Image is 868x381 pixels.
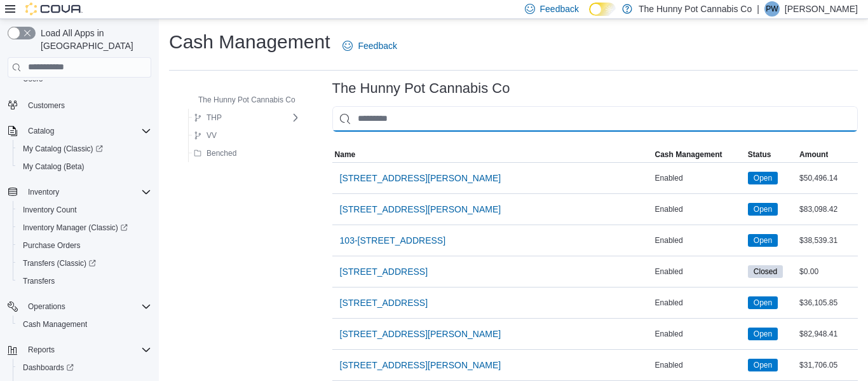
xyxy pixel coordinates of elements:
span: Inventory [28,187,59,197]
button: Reports [23,342,60,357]
p: [PERSON_NAME] [785,1,858,17]
button: Status [745,147,797,162]
a: Inventory Count [18,202,82,218]
span: Purchase Orders [18,238,151,253]
a: Feedback [337,33,402,59]
span: Closed [754,266,777,277]
a: Transfers (Classic) [13,254,156,272]
span: Status [748,149,771,160]
span: PW [766,1,778,17]
span: Dark Mode [589,16,590,17]
div: Enabled [653,170,745,186]
span: Catalog [23,123,151,139]
button: Operations [3,298,156,315]
div: Enabled [653,326,745,342]
button: Reports [3,341,156,359]
button: [STREET_ADDRESS][PERSON_NAME] [335,197,506,222]
button: Catalog [23,123,59,139]
button: Transfers [13,272,156,290]
span: Purchase Orders [23,240,81,251]
span: Closed [748,265,783,278]
span: Transfers [23,276,55,286]
span: My Catalog (Beta) [18,159,151,174]
span: Load All Apps in [GEOGRAPHIC_DATA] [36,27,151,52]
button: Name [332,147,653,162]
div: Enabled [653,295,745,310]
a: My Catalog (Classic) [13,140,156,158]
button: Operations [23,299,71,314]
div: $83,098.42 [797,202,858,217]
span: Open [748,328,778,340]
div: Enabled [653,264,745,279]
div: Enabled [653,233,745,248]
span: Feedback [540,3,579,15]
span: Open [748,203,778,216]
span: [STREET_ADDRESS][PERSON_NAME] [340,359,501,371]
span: Open [748,359,778,371]
button: Purchase Orders [13,237,156,254]
a: Transfers [18,274,60,289]
div: $82,948.41 [797,326,858,342]
div: $31,706.05 [797,357,858,373]
span: Open [748,172,778,184]
span: [STREET_ADDRESS][PERSON_NAME] [340,328,501,340]
span: Amount [799,149,828,160]
a: Cash Management [18,317,92,332]
span: Open [754,235,772,246]
span: Reports [28,345,55,355]
span: The Hunny Pot Cannabis Co [198,95,295,105]
span: Operations [28,301,65,312]
span: Feedback [358,39,397,52]
a: Dashboards [13,359,156,377]
span: Open [754,297,772,308]
a: My Catalog (Beta) [18,159,90,174]
span: Cash Management [18,317,151,332]
span: [STREET_ADDRESS] [340,265,428,278]
div: $36,105.85 [797,295,858,310]
a: Transfers (Classic) [18,256,101,271]
span: Open [748,234,778,247]
span: THP [207,113,222,123]
img: Cova [25,3,83,15]
div: $38,539.31 [797,233,858,248]
span: Cash Management [23,319,87,329]
button: Cash Management [13,315,156,333]
button: [STREET_ADDRESS][PERSON_NAME] [335,352,506,378]
span: Name [335,149,356,160]
div: Peter Wight [764,1,780,17]
button: Inventory Count [13,201,156,219]
div: $0.00 [797,264,858,279]
span: Customers [28,100,65,111]
span: Open [748,296,778,309]
button: [STREET_ADDRESS][PERSON_NAME] [335,165,506,191]
span: My Catalog (Classic) [23,144,103,154]
span: VV [207,130,217,141]
span: Reports [23,342,151,357]
a: Inventory Manager (Classic) [13,219,156,237]
span: Open [754,328,772,340]
span: Dashboards [18,360,151,375]
span: [STREET_ADDRESS] [340,296,428,309]
button: THP [189,110,227,125]
div: Enabled [653,357,745,373]
div: Enabled [653,202,745,217]
span: Catalog [28,126,54,136]
span: Open [754,204,772,215]
span: Inventory Count [23,205,77,215]
p: The Hunny Pot Cannabis Co [639,1,752,17]
a: Customers [23,98,70,113]
span: Inventory Count [18,202,151,218]
span: Transfers (Classic) [18,256,151,271]
a: Dashboards [18,360,79,375]
a: Inventory Manager (Classic) [18,220,133,235]
input: This is a search bar. As you type, the results lower in the page will automatically filter. [332,106,858,132]
button: 103-[STREET_ADDRESS] [335,228,451,253]
span: Open [754,172,772,184]
p: | [757,1,759,17]
button: My Catalog (Beta) [13,158,156,176]
span: Transfers (Classic) [23,258,96,268]
span: [STREET_ADDRESS][PERSON_NAME] [340,172,501,184]
span: Transfers [18,274,151,289]
span: [STREET_ADDRESS][PERSON_NAME] [340,203,501,216]
a: My Catalog (Classic) [18,141,108,156]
